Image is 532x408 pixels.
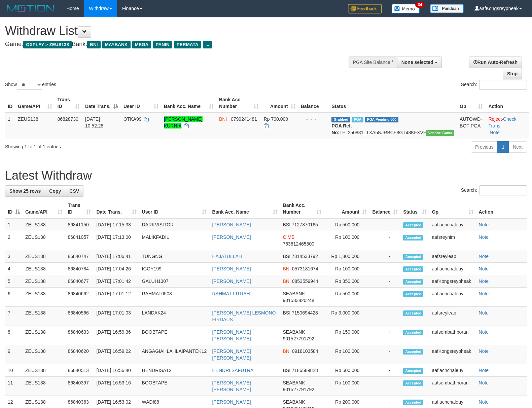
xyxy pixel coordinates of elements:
[212,380,251,392] a: [PERSON_NAME] [PERSON_NAME]
[403,380,423,386] span: Accepted
[479,380,489,385] a: Note
[479,222,489,227] a: Note
[65,275,94,288] td: 86840677
[5,41,348,48] h4: Game: Bank:
[488,116,502,122] a: Reject
[94,218,139,231] td: [DATE] 17:15:33
[139,250,210,263] td: TUNGNG
[23,199,65,218] th: Game/API: activate to sort column ascending
[429,364,476,377] td: aaflachchaleuy
[85,116,104,128] span: [DATE] 10:52:28
[139,231,210,250] td: MALIKFADIL
[94,263,139,275] td: [DATE] 17:04:26
[65,364,94,377] td: 86840513
[292,266,318,271] span: Copy 0573181674 to clipboard
[5,94,15,113] th: ID
[486,113,529,139] td: · ·
[490,130,500,135] a: Note
[94,307,139,326] td: [DATE] 17:01:03
[461,185,527,195] label: Search:
[486,94,529,113] th: Action
[65,263,94,275] td: 86840784
[426,130,454,136] span: Vendor URL: https://trx31.1velocity.biz
[429,345,476,364] td: aafKongsreypheak
[365,117,398,122] span: PGA Pending
[429,377,476,396] td: aafsombathboran
[429,218,476,231] td: aaflachchaleuy
[329,113,457,139] td: TF_250831_TXA5NJRBCF8GT48KFXVF
[324,307,369,326] td: Rp 3,000,000
[479,348,489,354] a: Note
[283,279,291,284] span: BNI
[219,116,227,122] span: BNI
[123,116,142,122] span: OTKA99
[65,307,94,326] td: 86840566
[369,326,400,345] td: -
[216,94,261,113] th: Bank Acc. Number: activate to sort column ascending
[283,254,291,259] span: BSI
[292,254,318,259] span: Copy 7314533792 to clipboard
[5,113,15,139] td: 1
[369,345,400,364] td: -
[102,41,131,48] span: MAYBANK
[348,4,382,13] img: Feedback.jpg
[212,254,242,259] a: HAJATULLAH
[174,41,201,48] span: PERMATA
[488,116,516,128] a: Check Trans
[324,364,369,377] td: Rp 500,000
[457,113,486,139] td: AUTOWD-BOT-PGA
[403,291,423,297] span: Accepted
[121,94,161,113] th: User ID: activate to sort column ascending
[283,336,314,341] span: Copy 901527791792 to clipboard
[94,345,139,364] td: [DATE] 16:59:22
[15,94,55,113] th: Game/API: activate to sort column ascending
[5,263,23,275] td: 4
[261,94,298,113] th: Amount: activate to sort column ascending
[23,231,65,250] td: ZEUS138
[369,199,400,218] th: Balance: activate to sort column ascending
[23,326,65,345] td: ZEUS138
[352,117,363,122] span: Marked by aafsreyleap
[139,263,210,275] td: IGOY199
[5,231,23,250] td: 2
[403,349,423,355] span: Accepted
[23,218,65,231] td: ZEUS138
[283,241,314,247] span: Copy 763812465800 to clipboard
[23,263,65,275] td: ZEUS138
[369,288,400,307] td: -
[415,2,424,8] span: 34
[23,345,65,364] td: ZEUS138
[65,288,94,307] td: 86840662
[349,57,397,68] div: PGA Site Balance /
[403,266,423,272] span: Accepted
[324,345,369,364] td: Rp 100,000
[5,199,23,218] th: ID: activate to sort column descending
[283,368,291,373] span: BSI
[139,275,210,288] td: GALUH1307
[5,24,348,38] h1: Withdraw List
[94,326,139,345] td: [DATE] 16:59:36
[403,222,423,228] span: Accepted
[479,266,489,271] a: Note
[164,116,203,128] a: [PERSON_NAME] KURNIA
[212,279,251,284] a: [PERSON_NAME]
[23,288,65,307] td: ZEUS138
[69,188,79,194] span: CSV
[139,377,210,396] td: BOOBTAPE
[65,218,94,231] td: 86841150
[283,298,314,303] span: Copy 901533820248 to clipboard
[479,329,489,335] a: Note
[5,288,23,307] td: 6
[212,222,251,227] a: [PERSON_NAME]
[479,254,489,259] a: Note
[324,199,369,218] th: Amount: activate to sort column ascending
[23,250,65,263] td: ZEUS138
[457,94,486,113] th: Op: activate to sort column ascending
[392,4,420,13] img: Button%20Memo.svg
[87,41,100,48] span: BNI
[161,94,216,113] th: Bank Acc. Name: activate to sort column ascending
[429,288,476,307] td: aaflachchaleuy
[331,123,352,135] b: PGA Ref. No:
[23,275,65,288] td: ZEUS138
[283,387,314,392] span: Copy 901527791792 to clipboard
